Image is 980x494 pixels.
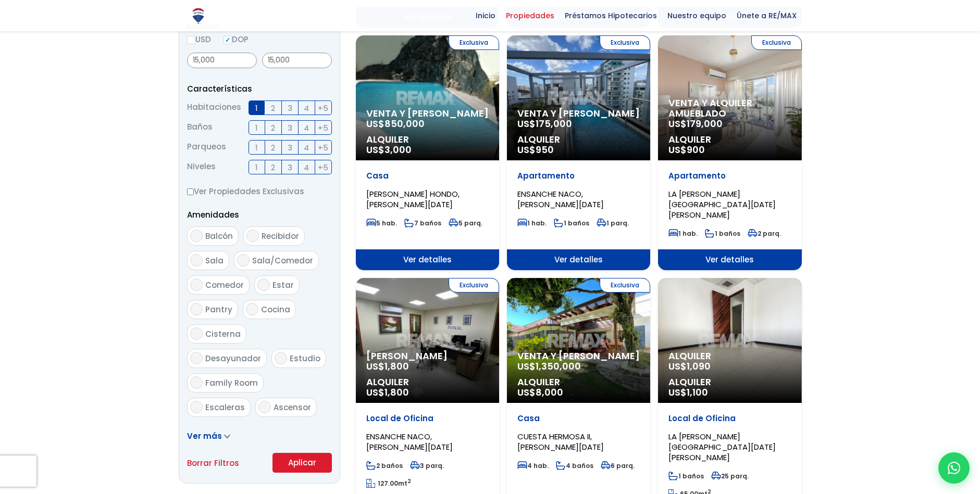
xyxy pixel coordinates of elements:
[366,386,409,399] span: US$
[517,188,604,210] span: ENSANCHE NACO, [PERSON_NAME][DATE]
[187,430,222,441] span: Ver más
[274,402,311,413] span: Ascensor
[517,117,572,130] span: US$
[687,117,723,130] span: 179,000
[205,328,241,339] span: Cisterna
[255,161,258,174] span: 1
[668,472,704,480] span: 1 baños
[288,161,292,174] span: 3
[517,143,554,156] span: US$
[470,8,501,23] span: Inicio
[366,377,489,387] span: Alquiler
[356,35,499,270] a: Exclusiva Venta y [PERSON_NAME] US$850,000 Alquiler US$3,000 Casa [PERSON_NAME] HONDO, [PERSON_NA...
[668,377,791,387] span: Alquiler
[205,255,224,266] span: Sala
[658,249,801,270] span: Ver detalles
[271,121,275,134] span: 2
[190,278,203,291] input: Comedor
[262,53,332,68] input: Precio máximo
[731,8,802,23] span: Únete a RE/MAX
[187,53,257,68] input: Precio mínimo
[517,351,640,361] span: Venta y [PERSON_NAME]
[271,161,275,174] span: 2
[366,108,489,119] span: Venta y [PERSON_NAME]
[205,353,261,364] span: Desayunador
[384,386,409,399] span: 1,800
[366,479,411,488] span: mt
[366,117,425,130] span: US$
[687,360,711,373] span: 1,090
[304,102,309,115] span: 4
[668,413,791,424] p: Local de Oficina
[517,134,640,145] span: Alquiler
[187,185,332,198] label: Ver Propiedades Exclusivas
[600,278,650,293] span: Exclusiva
[252,255,313,266] span: Sala/Comedor
[407,477,411,485] sup: 2
[536,386,563,399] span: 8,000
[517,431,604,452] span: CUESTA HERMOSA II, [PERSON_NAME][DATE]
[517,413,640,424] p: Casa
[668,229,698,238] span: 1 hab.
[668,188,776,220] span: LA [PERSON_NAME][GEOGRAPHIC_DATA][DATE][PERSON_NAME]
[237,254,250,267] input: Sala/Comedor
[366,219,397,227] span: 5 hab.
[366,360,409,373] span: US$
[187,430,230,441] a: Ver más
[601,461,635,470] span: 6 parq.
[205,231,233,242] span: Balcón
[272,453,332,473] button: Aplicar
[662,8,731,23] span: Nuestro equipo
[556,461,593,470] span: 4 baños
[668,386,708,399] span: US$
[668,143,705,156] span: US$
[190,401,203,413] input: Escaleras
[366,351,489,361] span: [PERSON_NAME]
[668,134,791,145] span: Alquiler
[517,360,581,373] span: US$
[190,254,203,267] input: Sala
[668,351,791,361] span: Alquiler
[410,461,444,470] span: 3 parq.
[366,413,489,424] p: Local de Oficina
[517,386,563,399] span: US$
[517,377,640,387] span: Alquiler
[187,36,195,44] input: USD
[187,33,211,46] label: USD
[668,171,791,181] p: Apartamento
[271,102,275,115] span: 2
[687,143,705,156] span: 900
[687,386,708,399] span: 1,100
[246,303,258,315] input: Cocina
[288,141,292,154] span: 3
[318,161,328,174] span: +5
[449,278,499,293] span: Exclusiva
[205,402,245,413] span: Escaleras
[668,431,776,463] span: LA [PERSON_NAME][GEOGRAPHIC_DATA][DATE][PERSON_NAME]
[378,479,398,488] span: 127.00
[668,117,723,130] span: US$
[600,35,650,50] span: Exclusiva
[246,230,259,242] input: Recibidor
[517,461,549,470] span: 4 hab.
[554,219,589,227] span: 1 baños
[507,35,650,270] a: Exclusiva Venta y [PERSON_NAME] US$175,000 Alquiler US$950 Apartamento ENSANCHE NACO, [PERSON_NAM...
[187,120,213,135] span: Baños
[205,280,244,290] span: Comedor
[224,36,232,44] input: DOP
[187,140,226,155] span: Parqueos
[536,360,581,373] span: 1,350,000
[366,188,460,210] span: [PERSON_NAME] HONDO, [PERSON_NAME][DATE]
[257,278,270,291] input: Estar
[275,352,287,364] input: Estudio
[449,219,482,227] span: 5 parq.
[290,353,320,364] span: Estudio
[205,377,258,388] span: Family Room
[190,376,203,389] input: Family Room
[560,8,662,23] span: Préstamos Hipotecarios
[255,102,258,115] span: 1
[187,208,332,221] p: Amenidades
[366,431,453,452] span: ENSANCHE NACO, [PERSON_NAME][DATE]
[318,121,328,134] span: +5
[255,121,258,134] span: 1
